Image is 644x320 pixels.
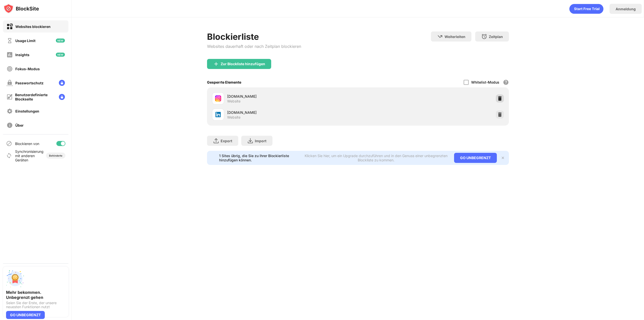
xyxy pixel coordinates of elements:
[7,66,13,72] img: focus-off.svg
[207,44,301,49] div: Websites dauerhaft oder nach Zeitplan blockieren
[15,67,40,71] div: Fokus-Modus
[227,94,358,99] div: [DOMAIN_NAME]
[7,108,13,114] img: settings-off.svg
[15,24,51,29] div: Websites blockieren
[255,139,266,143] div: Import
[15,149,41,162] div: Synchronisierung mit anderen Geräten
[7,94,13,100] img: customize-block-page-off.svg
[6,153,12,159] img: sync-icon.svg
[6,311,45,319] div: GO UNBEGRENZT
[6,301,65,309] div: Seien Sie der Erste, der unsere neuesten Funktionen nutzt
[59,80,65,86] img: lock-menu.svg
[227,99,240,103] div: Website
[6,270,24,288] img: push-unlimited.svg
[56,53,65,57] img: new-icon.svg
[616,7,636,11] div: Anmeldung
[215,95,221,101] img: favicons
[489,34,503,39] div: Zeitplan
[207,80,241,84] div: Gesperrte Elemente
[304,154,448,162] div: Klicken Sie hier, um ein Upgrade durchzuführen und in den Genuss einer unbegrenzten Blockliste zu...
[215,112,221,118] img: favicons
[227,115,240,120] div: Website
[15,81,44,85] div: Passwortschutz
[7,80,13,86] img: password-protection-off.svg
[15,141,39,146] div: Blockieren von
[6,290,65,300] div: Mehr bekommen. Unbegrenzt gehen
[454,153,497,163] div: GO UNBEGRENZT
[471,80,499,84] div: Whitelist-Modus
[49,154,62,157] div: Behinderte
[59,94,65,100] img: lock-menu.svg
[15,109,39,113] div: Einstellungen
[7,23,13,30] img: block-on.svg
[221,62,265,66] div: Zur Blockliste hinzufügen
[15,123,24,127] div: Über
[219,154,301,162] div: 1 Sites übrig, die Sie zu Ihrer Blockierliste hinzufügen können.
[207,31,301,42] div: Blockierliste
[221,139,232,143] div: Export
[6,140,12,147] img: blocking-icon.svg
[7,52,13,58] img: insights-off.svg
[56,39,65,43] img: new-icon.svg
[445,34,465,39] div: Weiterleiten
[7,38,13,44] img: time-usage-off.svg
[15,39,35,43] div: Usage Limit
[501,156,505,160] img: x-button.svg
[227,110,358,115] div: [DOMAIN_NAME]
[15,53,29,57] div: Insights
[569,4,603,14] div: animation
[7,122,13,128] img: about-off.svg
[4,4,39,14] img: logo-blocksite.svg
[15,93,55,101] div: Benutzerdefinierte Blockseite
